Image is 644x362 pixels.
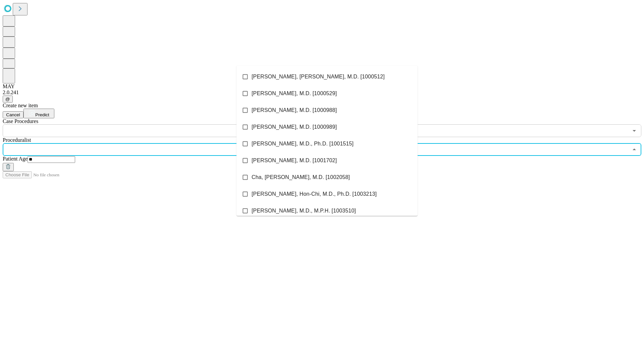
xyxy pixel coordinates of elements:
[252,190,377,198] span: [PERSON_NAME], Hon-Chi, M.D., Ph.D. [1003213]
[6,112,20,117] span: Cancel
[252,106,337,114] span: [PERSON_NAME], M.D. [1000988]
[3,137,31,143] span: Proceduralist
[3,118,38,124] span: Scheduled Procedure
[35,112,49,117] span: Predict
[23,109,54,118] button: Predict
[3,96,13,103] button: @
[3,156,28,162] span: Patient Age
[3,111,23,118] button: Cancel
[630,126,639,135] button: Open
[3,83,641,89] div: MAY
[3,89,641,96] div: 2.0.241
[252,173,350,181] span: Cha, [PERSON_NAME], M.D. [1002058]
[252,207,356,215] span: [PERSON_NAME], M.D., M.P.H. [1003510]
[630,145,639,154] button: Close
[252,89,337,98] span: [PERSON_NAME], M.D. [1000529]
[252,157,337,165] span: [PERSON_NAME], M.D. [1001702]
[5,97,10,102] span: @
[3,103,38,108] span: Create new item
[252,123,337,131] span: [PERSON_NAME], M.D. [1000989]
[252,73,385,81] span: [PERSON_NAME], [PERSON_NAME], M.D. [1000512]
[252,140,354,148] span: [PERSON_NAME], M.D., Ph.D. [1001515]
